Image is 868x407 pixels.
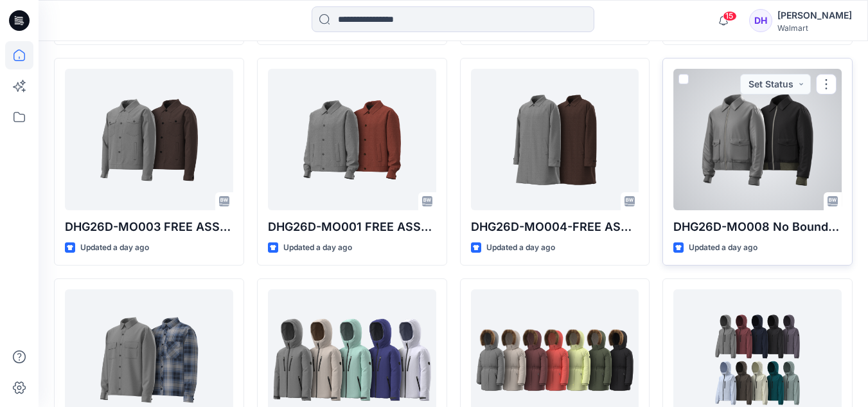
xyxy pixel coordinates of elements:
p: DHG26D-MO001 FREE ASSEMBLY - WOOL JACKET OPT. 1 [268,218,436,236]
p: DHG26D-MO008 No Boundaries Faux Leather Jacket [673,218,842,236]
span: 15 [723,11,737,21]
a: DHG26D-MO008 No Boundaries Faux Leather Jacket [673,69,842,210]
div: DH [749,9,772,32]
a: DHG26D-MO001 FREE ASSEMBLY - WOOL JACKET OPT. 1 [268,69,436,210]
a: DHG26D-MO004-FREE ASSEMBLY - RAGLAN LONG COAT [471,69,639,210]
p: DHG26D-MO003 FREE ASSEMBLY - SUEDE JACKET [65,218,233,236]
p: Updated a day ago [486,241,555,255]
div: Walmart [777,23,852,33]
div: [PERSON_NAME] [777,8,852,23]
a: DHG26D-MO003 FREE ASSEMBLY - SUEDE JACKET [65,69,233,210]
p: Updated a day ago [689,241,757,255]
p: DHG26D-MO004-FREE ASSEMBLY - RAGLAN LONG COAT [471,218,639,236]
p: Updated a day ago [80,241,149,255]
p: Updated a day ago [283,241,352,255]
